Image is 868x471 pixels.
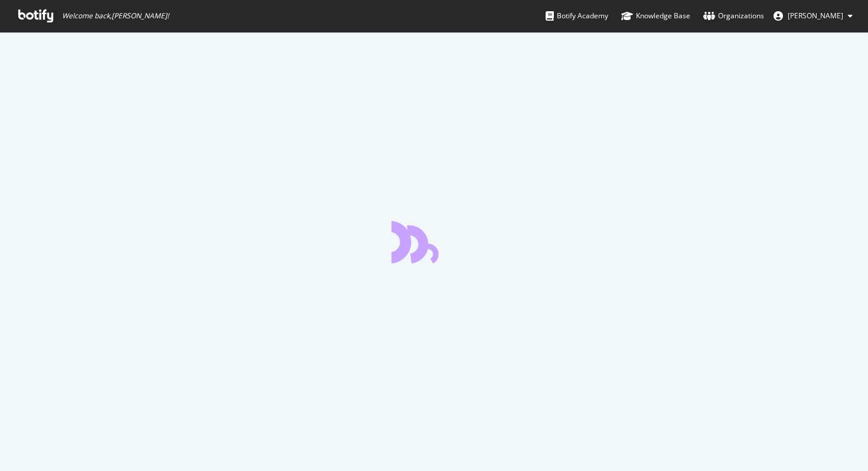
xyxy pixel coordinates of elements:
[788,11,843,21] span: Akio Uehara
[391,221,477,263] div: animation
[703,10,764,22] div: Organizations
[546,10,608,22] div: Botify Academy
[764,6,862,25] button: [PERSON_NAME]
[62,11,169,21] span: Welcome back, [PERSON_NAME] !
[621,10,690,22] div: Knowledge Base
